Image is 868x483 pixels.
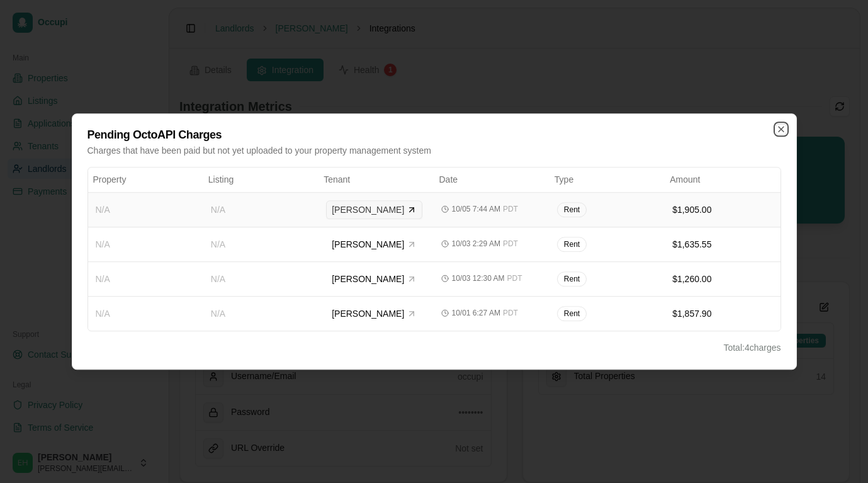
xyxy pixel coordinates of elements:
[451,308,500,318] span: 10/01 6:27 AM
[87,129,781,140] h2: Pending OctoAPI Charges
[211,309,225,319] span: N/A
[451,273,504,283] span: 10/03 12:30 AM
[326,235,422,254] button: [PERSON_NAME]
[672,203,772,216] div: $1,905.00
[503,239,518,249] span: PDT
[87,144,781,157] p: Charges that have been paid but not yet uploaded to your property management system
[451,204,500,214] span: 10/05 7:44 AM
[326,270,422,288] button: [PERSON_NAME]
[451,239,500,249] span: 10/03 2:29 AM
[672,307,772,320] div: $1,857.90
[96,205,110,215] span: N/A
[96,309,110,319] span: N/A
[672,238,772,251] div: $1,635.55
[564,274,580,284] span: Rent
[208,175,234,185] span: Listing
[555,175,573,185] span: Type
[332,203,404,216] span: [PERSON_NAME]
[332,273,404,285] span: [PERSON_NAME]
[93,175,127,185] span: Property
[324,175,350,185] span: Tenant
[211,239,225,249] span: N/A
[439,175,458,185] span: Date
[326,200,422,219] button: [PERSON_NAME]
[211,205,225,215] span: N/A
[332,307,404,320] span: [PERSON_NAME]
[564,239,580,249] span: Rent
[87,341,781,354] div: Total: 4 charge s
[326,304,422,323] button: [PERSON_NAME]
[503,308,518,318] span: PDT
[503,204,518,214] span: PDT
[211,274,225,284] span: N/A
[670,175,700,185] span: Amount
[96,239,110,249] span: N/A
[96,274,110,284] span: N/A
[564,205,580,215] span: Rent
[332,238,404,251] span: [PERSON_NAME]
[564,309,580,319] span: Rent
[507,273,522,283] span: PDT
[672,273,772,285] div: $1,260.00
